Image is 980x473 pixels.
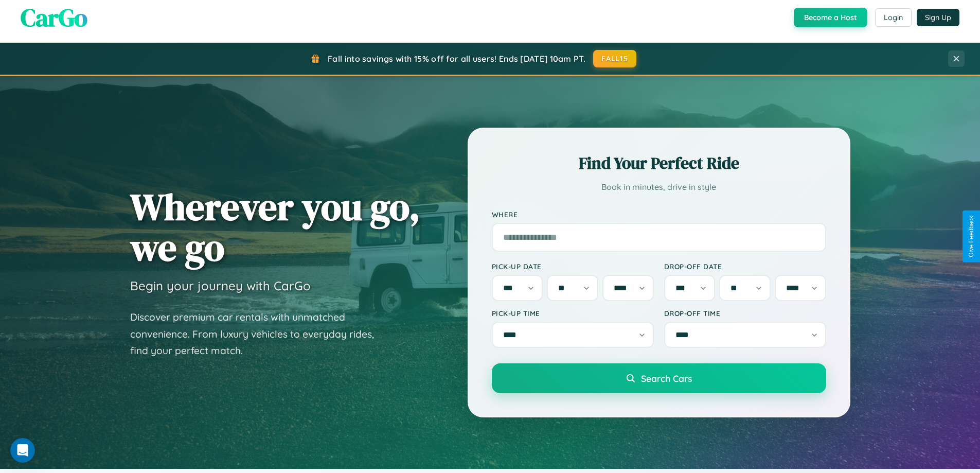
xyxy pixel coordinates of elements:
label: Drop-off Date [664,262,826,271]
label: Drop-off Time [664,309,826,318]
button: Become a Host [794,8,867,27]
h2: Find Your Perfect Ride [492,152,826,174]
p: Book in minutes, drive in style [492,180,826,195]
span: Fall into savings with 15% off for all users! Ends [DATE] 10am PT. [328,54,585,64]
label: Where [492,210,826,219]
div: Give Feedback [968,216,975,257]
button: Search Cars [492,363,826,393]
p: Discover premium car rentals with unmatched convenience. From luxury vehicles to everyday rides, ... [130,309,387,359]
label: Pick-up Time [492,309,654,318]
h3: Begin your journey with CarGo [130,278,311,293]
iframe: Intercom live chat [10,438,35,463]
span: Search Cars [641,373,692,384]
h1: Wherever you go, we go [130,186,420,268]
button: FALL15 [593,50,636,67]
label: Pick-up Date [492,262,654,271]
span: CarGo [21,1,87,34]
button: Login [875,8,912,27]
button: Sign Up [917,9,959,26]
